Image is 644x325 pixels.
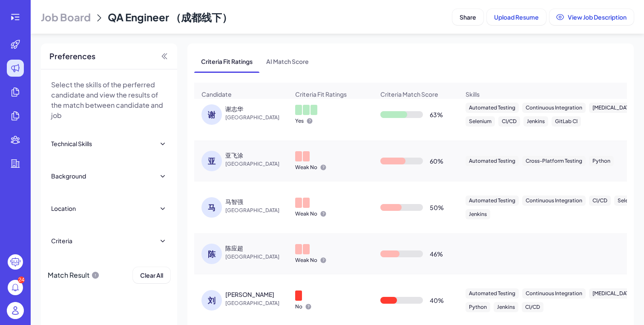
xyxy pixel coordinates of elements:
[494,302,518,312] div: Jenkins
[487,9,546,25] button: Upload Resume
[494,13,539,21] span: Upload Resume
[466,209,490,219] div: Jenkins
[380,90,438,98] span: Criteria Match Score
[194,50,259,72] span: Criteria Fit Ratings
[51,204,76,213] div: Location
[201,244,222,264] div: 陈
[466,90,480,98] span: Skills
[430,110,443,119] div: 63 %
[225,113,289,122] span: [GEOGRAPHIC_DATA]
[295,303,302,310] p: No
[225,206,289,215] span: [GEOGRAPHIC_DATA]
[430,250,443,258] div: 46 %
[140,271,163,279] span: Clear All
[41,10,91,24] span: Job Board
[589,196,611,206] div: CI/CD
[51,139,92,148] div: Technical Skills
[108,11,232,23] span: QA Engineer （成都线下）
[201,90,232,98] span: Candidate
[18,276,25,283] div: 24
[589,156,614,166] div: Python
[225,151,243,159] div: 亚飞涂
[295,210,317,217] p: Weak No
[295,164,317,171] p: Weak No
[7,302,24,319] img: user_logo.png
[201,151,222,171] div: 亚
[225,290,274,299] div: 刘旭亮
[522,103,586,113] div: Continuous Integration
[522,288,586,299] div: Continuous Integration
[430,296,444,305] div: 40 %
[522,156,586,166] div: Cross-Platform Testing
[259,50,316,72] span: AI Match Score
[133,267,170,283] button: Clear All
[430,157,443,165] div: 60 %
[201,104,222,125] div: 谢
[522,196,586,206] div: Continuous Integration
[295,90,347,98] span: Criteria Fit Ratings
[466,103,519,113] div: Automated Testing
[430,203,444,212] div: 50 %
[549,9,634,25] button: View Job Description
[498,116,520,127] div: CI/CD
[225,160,289,168] span: [GEOGRAPHIC_DATA]
[460,13,476,21] span: Share
[568,13,627,21] span: View Job Description
[49,50,95,62] span: Preferences
[295,118,304,124] p: Yes
[51,236,72,245] div: Criteria
[522,302,543,312] div: CI/CD
[589,288,637,299] div: [MEDICAL_DATA]
[225,197,243,206] div: 马智强
[225,244,243,252] div: 陈应超
[466,288,519,299] div: Automated Testing
[614,196,644,206] div: Selenium
[201,197,222,218] div: 马
[466,302,490,312] div: Python
[51,172,86,180] div: Background
[295,257,317,264] p: Weak No
[452,9,483,25] button: Share
[225,104,243,113] div: 谢志华
[589,103,637,113] div: [MEDICAL_DATA]
[201,290,222,311] div: 刘
[466,116,495,127] div: Selenium
[225,253,289,261] span: [GEOGRAPHIC_DATA]
[466,196,519,206] div: Automated Testing
[552,116,581,127] div: GitLab CI
[51,80,167,121] p: Select the skills of the perferred candidate and view the results of the match between candidate ...
[523,116,548,127] div: Jenkins
[466,156,519,166] div: Automated Testing
[48,267,100,283] div: Match Result
[225,299,289,308] span: [GEOGRAPHIC_DATA]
